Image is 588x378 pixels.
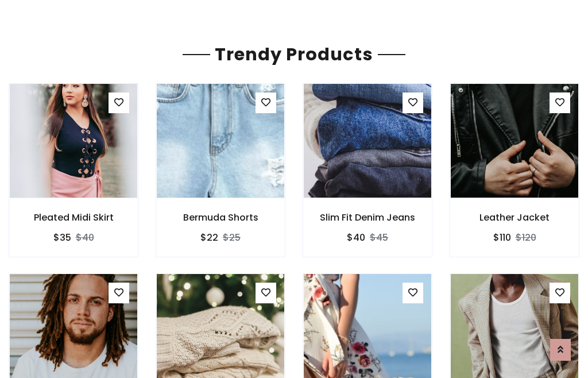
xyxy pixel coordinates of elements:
[303,212,432,223] h6: Slim Fit Denim Jeans
[223,231,241,244] del: $25
[53,232,71,243] h6: $35
[9,212,138,223] h6: Pleated Midi Skirt
[347,232,365,243] h6: $40
[516,231,536,244] del: $120
[76,231,94,244] del: $40
[200,232,218,243] h6: $22
[370,231,388,244] del: $45
[210,42,378,67] span: Trendy Products
[156,212,285,223] h6: Bermuda Shorts
[493,232,511,243] h6: $110
[450,212,579,223] h6: Leather Jacket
